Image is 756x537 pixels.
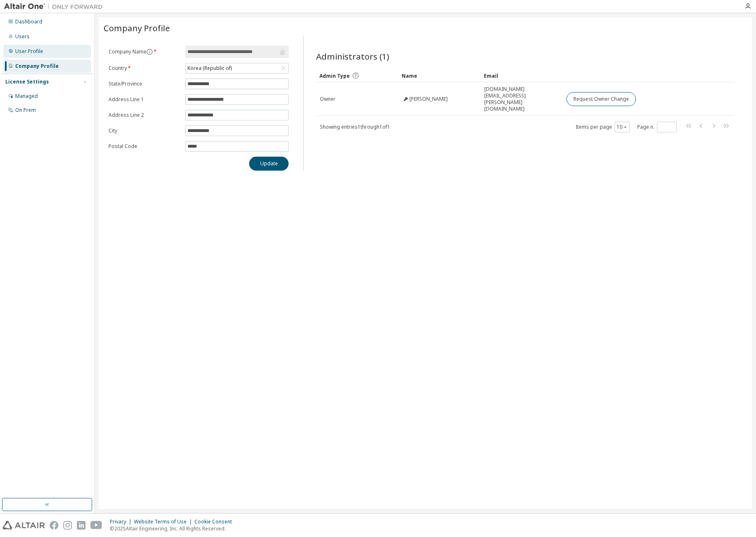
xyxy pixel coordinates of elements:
div: Privacy [110,518,134,525]
div: Users [15,33,30,40]
img: instagram.svg [63,521,72,530]
img: Altair One [4,2,107,11]
label: Company Name [109,49,180,55]
div: Dashboard [15,19,42,25]
p: © 2025 Altair Engineering, Inc. All Rights Reserved. [110,525,237,532]
label: City [109,127,180,134]
img: youtube.svg [90,521,102,530]
div: License Settings [5,79,49,85]
div: Korea (Republic of) [186,64,233,73]
img: altair_logo.svg [2,521,45,530]
label: Country [109,65,180,72]
span: Company Profile [104,22,170,34]
span: Page n. [637,122,677,132]
span: Owner [320,96,335,102]
div: Name [402,69,477,82]
label: Address Line 1 [109,96,180,103]
button: 10 [617,124,628,130]
label: Address Line 2 [109,112,180,118]
div: Cookie Consent [194,518,237,525]
span: Items per page [576,122,630,132]
div: Managed [15,93,38,100]
div: Korea (Republic of) [186,63,288,73]
button: information [146,49,153,55]
span: [PERSON_NAME] [409,96,448,102]
span: Admin Type [319,72,350,79]
span: Administrators (1) [316,51,389,62]
div: Company Profile [15,63,59,69]
div: User Profile [15,48,43,55]
div: Email [484,69,559,82]
span: [DOMAIN_NAME][EMAIL_ADDRESS][PERSON_NAME][DOMAIN_NAME] [484,86,559,112]
img: linkedin.svg [77,521,86,530]
button: Update [249,157,289,171]
span: Showing entries 1 through 1 of 1 [320,123,390,130]
button: Request Owner Change [566,92,636,106]
label: State/Province [109,81,180,87]
img: facebook.svg [50,521,58,530]
label: Postal Code [109,143,180,150]
div: On Prem [15,107,36,113]
div: Website Terms of Use [134,518,194,525]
